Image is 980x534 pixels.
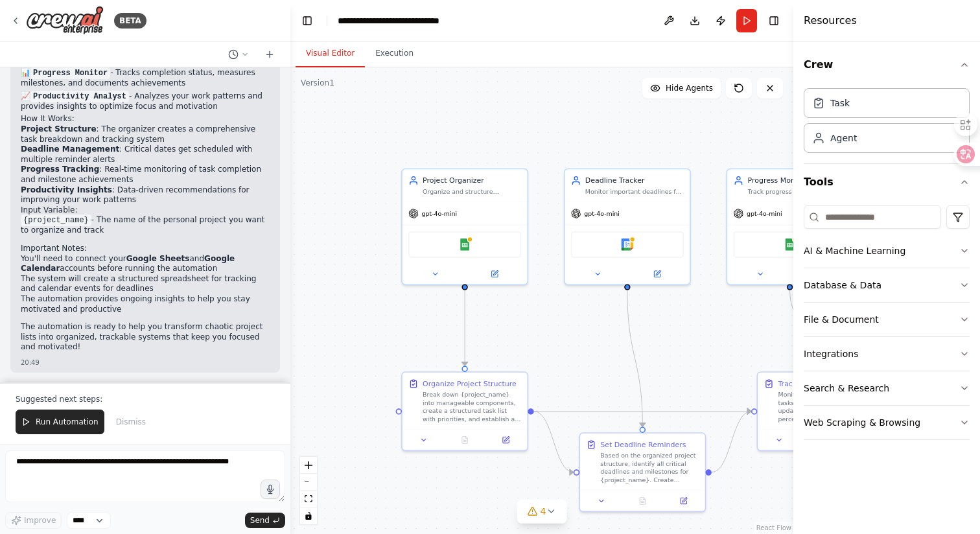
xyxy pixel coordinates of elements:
[804,303,970,336] button: File & Document
[756,524,791,531] a: React Flow attribution
[804,416,920,429] div: Web Scraping & Browsing
[534,406,574,478] g: Edge from 21fb368d-d14d-4dd5-9644-7b491e42cd71 to d5ee42da-4e98-431a-931d-ca8f45db5ba6
[584,209,620,218] span: gpt-4o-mini
[110,410,152,434] button: Dismiss
[21,244,270,254] h2: Important Notes:
[747,209,782,218] span: gpt-4o-mini
[21,215,91,226] code: {project_name}
[116,417,146,427] span: Dismiss
[21,165,270,185] li: : Real-time monitoring of task completion and milestone achievements
[804,313,879,326] div: File & Document
[296,40,365,67] button: Visual Editor
[21,145,119,154] strong: Deadline Management
[712,406,751,478] g: Edge from d5ee42da-4e98-431a-931d-ca8f45db5ba6 to 5e3cc6a7-9d7b-453b-b103-58515ece82fc
[21,91,270,112] p: 📈 - Analyzes your work patterns and provides insights to optimize focus and motivation
[300,457,317,524] div: React Flow controls
[21,254,270,274] li: You'll need to connect your and accounts before running the automation
[466,268,524,280] button: Open in side panel
[21,114,270,124] h2: How It Works:
[600,439,686,450] div: Set Deadline Reminders
[126,254,190,263] strong: Google Sheets
[585,176,684,186] div: Deadline Tracker
[30,67,110,79] code: Progress Monitor
[21,145,270,165] li: : Critical dates get scheduled with multiple reminder alerts
[423,391,521,423] div: Break down {project_name} into manageable components, create a structured task list with prioriti...
[564,168,691,285] div: Deadline TrackerMonitor important deadlines for {project_name}, create calendar events with appro...
[804,382,889,395] div: Search & Research
[621,495,664,507] button: No output available
[21,254,235,273] strong: Google Calendar
[245,513,285,528] button: Send
[21,124,270,145] li: : The organizer creates a comprehensive task breakdown and tracking system
[666,495,701,507] button: Open in side panel
[259,47,280,62] button: Start a new chat
[804,13,857,29] h4: Resources
[250,515,270,526] span: Send
[585,188,684,196] div: Monitor important deadlines for {project_name}, create calendar events with appropriate reminders...
[804,371,970,405] button: Search & Research
[16,394,275,404] p: Suggested next steps:
[830,132,857,145] div: Agent
[600,452,699,484] div: Based on the organized project structure, identify all critical deadlines and milestones for {pro...
[21,124,97,133] strong: Project Structure
[622,290,647,427] g: Edge from ca430113-6fd3-4693-84bf-6fc4d4c7f3ab to d5ee42da-4e98-431a-931d-ca8f45db5ba6
[301,78,334,88] div: Version 1
[804,244,905,257] div: AI & Machine Learning
[261,480,280,499] button: Click to speak your automation idea
[804,47,970,83] button: Crew
[24,515,56,526] span: Improve
[804,347,858,360] div: Integrations
[778,378,848,389] div: Track Goal Progress
[785,290,826,366] g: Edge from 5b43465a-cad9-493d-a74f-2c1a0ff0c5f8 to 5e3cc6a7-9d7b-453b-b103-58515ece82fc
[748,176,846,186] div: Progress Monitor
[21,165,99,174] strong: Progress Tracking
[666,83,713,93] span: Hide Agents
[422,209,458,218] span: gpt-4o-mini
[114,13,146,29] div: BETA
[830,97,850,110] div: Task
[804,337,970,371] button: Integrations
[579,432,706,512] div: Set Deadline RemindersBased on the organized project structure, identify all critical deadlines a...
[401,168,528,285] div: Project OrganizerOrganize and structure personal projects by breaking them down into manageable t...
[36,417,99,427] span: Run Automation
[642,78,721,99] button: Hide Agents
[534,406,751,417] g: Edge from 21fb368d-d14d-4dd5-9644-7b491e42cd71 to 5e3cc6a7-9d7b-453b-b103-58515ece82fc
[5,512,62,529] button: Improve
[423,176,521,186] div: Project Organizer
[300,474,317,491] button: zoom out
[804,200,970,450] div: Tools
[21,185,112,194] strong: Productivity Insights
[748,188,846,196] div: Track progress on goals for {project_name}, update completion status, measure milestones achieved...
[459,238,471,251] img: Google Sheets
[757,371,884,451] div: Track Goal ProgressMonitor the current status of tasks in {project_name}, update completion perce...
[778,391,877,423] div: Monitor the current status of tasks in {project_name}, update completion percentages, track miles...
[21,322,270,353] p: The automation is ready to help you transform chaotic project lists into organized, trackable sys...
[804,83,970,163] div: Crew
[765,12,783,30] button: Hide right sidebar
[401,371,528,451] div: Organize Project StructureBreak down {project_name} into manageable components, create a structur...
[21,205,270,216] h2: Input Variable:
[784,238,796,251] img: Google Sheets
[300,491,317,507] button: fit view
[21,185,270,205] li: : Data-driven recommendations for improving your work patterns
[804,234,970,268] button: AI & Machine Learning
[300,507,317,524] button: toggle interactivity
[21,68,270,89] p: 📊 - Tracks completion status, measures milestones, and documents achievements
[804,279,881,292] div: Database & Data
[804,406,970,439] button: Web Scraping & Browsing
[443,434,486,447] button: No output available
[21,215,270,236] li: - The name of the personal project you want to organize and track
[300,457,317,474] button: zoom in
[223,47,254,62] button: Switch to previous chat
[365,40,424,67] button: Execution
[298,12,316,30] button: Hide left sidebar
[16,410,104,434] button: Run Automation
[541,505,546,518] span: 4
[804,268,970,302] button: Database & Data
[488,434,523,447] button: Open in side panel
[804,164,970,200] button: Tools
[517,500,567,524] button: 4
[21,274,270,294] li: The system will create a structured spreadsheet for tracking and calendar events for deadlines
[727,168,854,285] div: Progress MonitorTrack progress on goals for {project_name}, update completion status, measure mil...
[628,268,686,280] button: Open in side panel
